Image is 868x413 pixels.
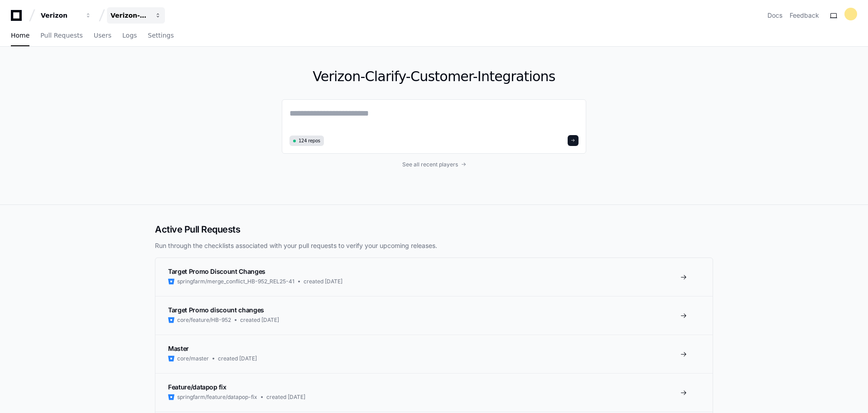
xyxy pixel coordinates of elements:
[94,33,111,38] span: Users
[177,316,231,324] span: core/feature/HB-952
[155,335,713,373] a: Mastercore/mastercreated [DATE]
[155,373,713,412] a: Feature/datapop fixspringfarm/feature/datapop-fixcreated [DATE]
[168,267,265,275] span: Target Promo Discount Changes
[155,241,713,250] p: Run through the checklists associated with your pull requests to verify your upcoming releases.
[304,278,342,285] span: created [DATE]
[94,25,111,46] a: Users
[11,25,29,46] a: Home
[218,355,257,362] span: created [DATE]
[168,345,189,352] span: Master
[299,137,320,144] span: 124 repos
[41,11,80,20] div: Verizon
[177,394,257,401] span: springfarm/feature/datapop-fix
[11,33,29,38] span: Home
[402,161,458,168] span: See all recent players
[168,383,226,391] span: Feature/datapop fix
[122,25,137,46] a: Logs
[122,33,137,38] span: Logs
[177,355,209,362] span: core/master
[148,33,174,38] span: Settings
[40,25,82,46] a: Pull Requests
[767,11,782,20] a: Docs
[177,278,294,285] span: springfarm/merge_conflict_HB-952_REL25-41
[155,223,713,236] h2: Active Pull Requests
[282,68,586,85] h1: Verizon-Clarify-Customer-Integrations
[111,11,149,20] div: Verizon-Clarify-Customer-Integrations
[40,33,82,38] span: Pull Requests
[107,7,165,24] button: Verizon-Clarify-Customer-Integrations
[266,394,305,401] span: created [DATE]
[790,11,819,20] button: Feedback
[168,306,264,314] span: Target Promo discount changes
[282,161,586,168] a: See all recent players
[155,258,713,296] a: Target Promo Discount Changesspringfarm/merge_conflict_HB-952_REL25-41created [DATE]
[240,316,279,324] span: created [DATE]
[37,7,95,24] button: Verizon
[148,25,174,46] a: Settings
[155,296,713,335] a: Target Promo discount changescore/feature/HB-952created [DATE]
